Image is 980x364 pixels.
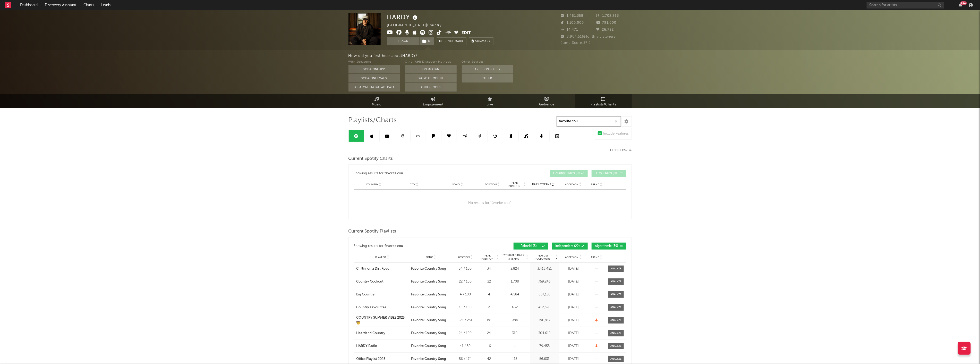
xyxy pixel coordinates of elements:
[561,35,616,38] span: 8,904,516 Monthly Listeners
[356,292,408,297] a: Big Country
[356,357,386,362] div: Office Playlist 2025
[356,344,408,349] a: HARDY Radio
[462,94,518,108] a: Live
[531,266,558,271] div: 3,419,451
[531,305,558,310] div: 452,326
[410,183,415,186] span: City
[501,292,529,297] div: 4,584
[531,318,558,323] div: 396,917
[348,94,405,108] a: Music
[462,74,513,82] button: Other
[354,243,490,250] div: Showing results for
[561,41,591,45] span: Jump Score: 57.9
[480,305,499,310] div: 2
[348,228,396,235] span: Current Spotify Playlists
[592,170,626,177] button: City Charts(0)
[348,83,400,92] button: Sodatone Snowflake Data
[356,344,377,349] div: HARDY Radio
[480,344,499,349] div: 16
[444,38,464,45] span: Benchmark
[454,318,477,323] div: 221 / 231
[501,266,529,271] div: 2,824
[591,183,599,186] span: Trend
[501,331,529,336] div: 310
[561,357,586,362] div: [DATE]
[354,190,626,217] div: No results for " favorite cou ".
[454,266,477,271] div: 34 / 100
[591,102,616,108] span: Playlists/Charts
[372,102,381,108] span: Music
[565,183,579,186] span: Added On
[411,266,446,271] div: Favorite Country Song
[959,3,962,7] button: 99+
[348,59,400,65] div: With Sodatone
[405,94,462,108] a: Engagement
[454,357,477,362] div: 56 / 174
[348,65,400,73] button: Sodatone App
[518,94,575,108] a: Audience
[480,292,499,297] div: 4
[385,170,403,177] div: favorite cou
[462,65,513,73] button: Artist on Roster
[405,59,457,65] div: Other A&R Discovery Methods
[366,183,378,186] span: Country
[405,65,457,73] button: On My Own
[553,172,580,175] span: Country Charts ( 0 )
[596,28,614,31] span: 26,782
[419,37,434,45] span: ( 1 )
[387,13,419,21] div: HARDY
[454,305,477,310] div: 16 / 100
[591,256,599,259] span: Trend
[531,331,558,336] div: 304,612
[517,245,541,248] span: Editorial ( 5 )
[348,156,393,162] span: Current Spotify Charts
[480,254,496,260] span: Peak Position
[501,318,529,323] div: 984
[557,116,621,127] input: Search Playlists/Charts
[561,21,584,24] span: 1,100,000
[480,279,499,284] div: 22
[354,170,490,177] div: Showing results for
[356,315,408,325] a: COUNTRY SUMMER VIBES 2025 🤠
[411,305,446,310] div: Favorite Country Song
[595,245,619,248] span: Algorithmic ( 39 )
[475,40,491,43] span: Summary
[561,14,584,18] span: 1,461,358
[487,102,493,108] span: Live
[531,344,558,349] div: 79,455
[454,279,477,284] div: 22 / 100
[507,181,523,188] span: Peak Position
[596,21,616,24] span: 791,000
[356,331,408,336] a: Heartland Country
[539,102,555,108] span: Audience
[556,245,580,248] span: Independent ( 22 )
[356,279,384,284] div: Country Cookout
[356,305,408,310] a: Country Favourites
[561,331,586,336] div: [DATE]
[592,243,626,250] button: Algorithmic(39)
[454,331,477,336] div: 24 / 100
[426,256,433,259] span: Song
[411,357,446,362] div: Favorite Country Song
[531,292,558,297] div: 657,156
[469,37,493,45] button: Summary
[458,256,470,259] span: Position
[561,344,586,349] div: [DATE]
[565,256,579,259] span: Added On
[595,172,619,175] span: City Charts ( 0 )
[596,14,619,18] span: 1,702,263
[420,37,434,45] button: (1)
[480,318,499,323] div: 191
[356,331,386,336] div: Heartland Country
[514,243,548,250] button: Editorial(5)
[561,318,586,323] div: [DATE]
[405,83,457,92] button: Other Tools
[356,357,408,362] a: Office Playlist 2025
[575,94,632,108] a: Playlists/Charts
[411,279,446,284] div: Favorite Country Song
[376,256,386,259] span: Playlist
[356,292,375,297] div: Big Country
[531,357,558,362] div: 56,631
[531,279,558,284] div: 759,243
